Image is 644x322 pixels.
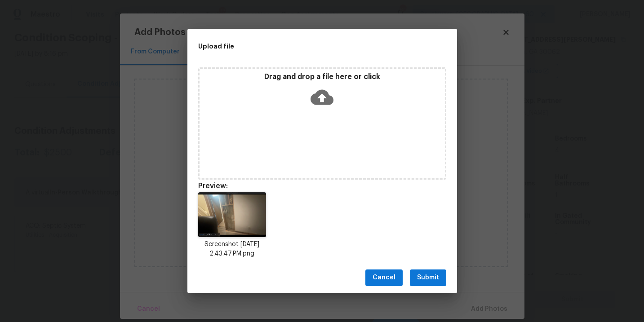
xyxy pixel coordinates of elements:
button: Submit [410,269,446,286]
span: Submit [417,272,439,283]
p: Screenshot [DATE] 2.43.47 PM.png [198,240,266,259]
p: Drag and drop a file here or click [200,72,445,82]
img: fhx9AgggAACCCCAAAIIIIAAAggggAACCCCAAAIIIIAAAggggAACCCCAAAIIIIAAAggggAACCEwqgf8HrpVjJvZ+eCMAAAAASU... [198,192,266,237]
h2: Upload file [198,41,406,51]
button: Cancel [365,269,403,286]
span: Cancel [373,272,395,283]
